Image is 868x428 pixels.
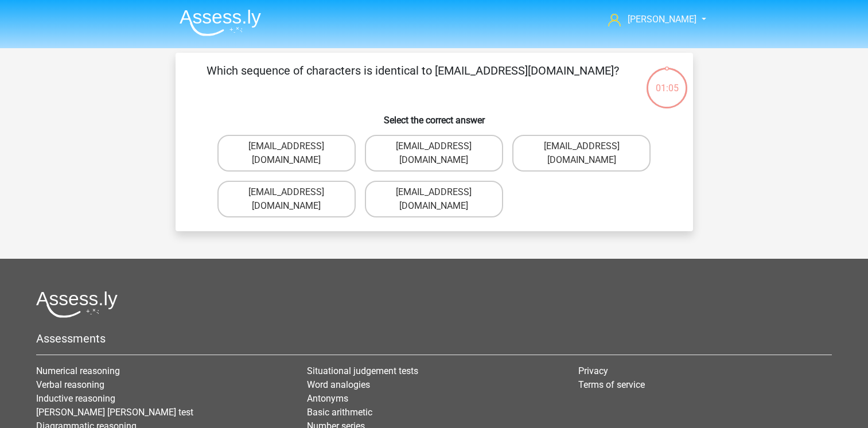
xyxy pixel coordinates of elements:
a: Situational judgement tests [307,365,418,376]
a: Privacy [578,365,608,376]
h6: Select the correct answer [194,106,675,126]
div: 01:05 [645,67,688,95]
a: Inductive reasoning [36,393,115,404]
a: [PERSON_NAME] [PERSON_NAME] test [36,407,193,418]
a: Word analogies [307,379,370,390]
img: Assessly [180,9,261,36]
label: [EMAIL_ADDRESS][DOMAIN_NAME] [512,135,651,172]
a: Antonyms [307,393,348,404]
label: [EMAIL_ADDRESS][DOMAIN_NAME] [217,135,356,172]
h5: Assessments [36,332,832,345]
label: [EMAIL_ADDRESS][DOMAIN_NAME] [365,181,503,217]
a: Terms of service [578,379,645,390]
p: Which sequence of characters is identical to [EMAIL_ADDRESS][DOMAIN_NAME]? [194,62,632,96]
label: [EMAIL_ADDRESS][DOMAIN_NAME] [365,135,503,172]
span: [PERSON_NAME] [628,14,696,25]
a: [PERSON_NAME] [604,13,698,26]
a: Numerical reasoning [36,365,120,376]
label: [EMAIL_ADDRESS][DOMAIN_NAME] [217,181,356,217]
a: Verbal reasoning [36,379,104,390]
img: Assessly logo [36,291,118,318]
a: Basic arithmetic [307,407,372,418]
